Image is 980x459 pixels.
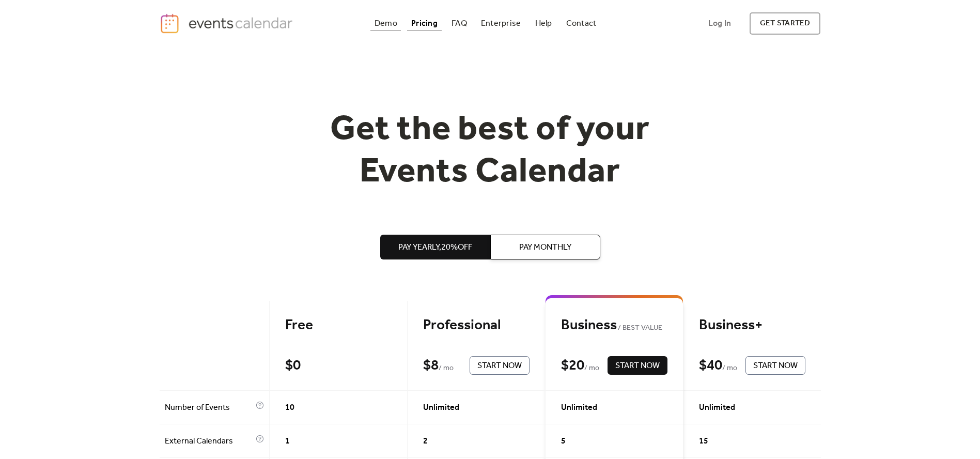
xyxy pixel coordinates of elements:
[370,17,401,30] a: Demo
[447,17,471,30] a: FAQ
[380,235,490,259] button: Pay Yearly,20%off
[398,241,472,254] span: Pay Yearly, 20% off
[722,362,737,375] span: / mo
[561,402,597,414] span: Unlimited
[531,17,556,30] a: Help
[615,360,660,372] span: Start Now
[561,316,667,334] div: Business
[566,21,597,26] div: Contact
[285,357,301,375] div: $ 0
[423,357,439,375] div: $ 8
[561,357,584,375] div: $ 20
[452,21,467,26] div: FAQ
[285,435,290,448] span: 1
[584,362,599,375] span: / mo
[699,357,722,375] div: $ 40
[490,235,600,259] button: Pay Monthly
[477,360,522,372] span: Start Now
[745,356,805,375] button: Start Now
[698,12,741,35] a: Log In
[292,109,689,193] h1: Get the best of your Events Calendar
[423,435,428,448] span: 2
[481,21,521,26] div: Enterprise
[285,402,294,414] span: 10
[617,322,663,334] span: BEST VALUE
[160,13,296,34] a: home
[750,12,820,35] a: get started
[411,21,438,26] div: Pricing
[699,316,805,334] div: Business+
[285,316,392,334] div: Free
[423,316,530,334] div: Professional
[562,17,601,30] a: Contact
[470,356,530,375] button: Start Now
[477,17,525,30] a: Enterprise
[165,402,253,414] span: Number of Events
[519,241,571,254] span: Pay Monthly
[753,360,798,372] span: Start Now
[165,435,253,448] span: External Calendars
[561,435,566,448] span: 5
[407,17,442,30] a: Pricing
[423,402,459,414] span: Unlimited
[439,362,454,375] span: / mo
[608,356,667,375] button: Start Now
[699,435,708,448] span: 15
[699,402,735,414] span: Unlimited
[375,21,397,26] div: Demo
[535,21,552,26] div: Help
